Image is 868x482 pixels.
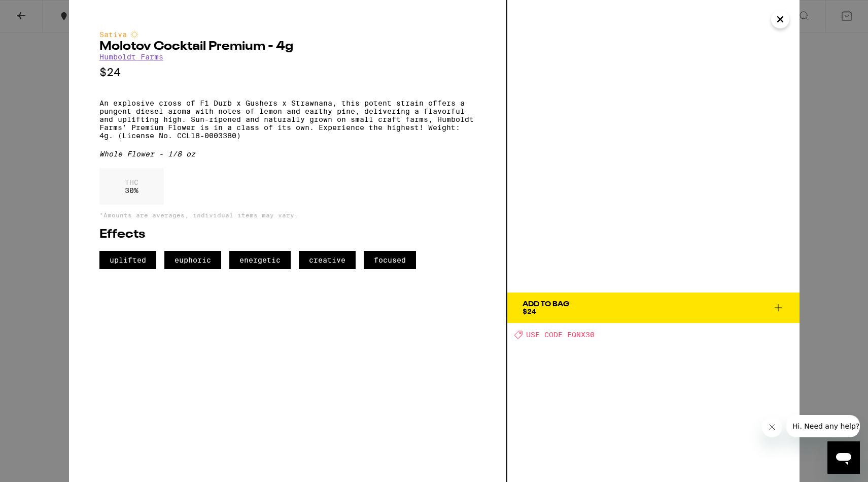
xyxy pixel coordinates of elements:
p: *Amounts are averages, individual items may vary. [99,212,476,218]
div: Whole Flower - 1/8 oz [99,150,476,158]
span: focused [364,251,416,269]
iframe: Close message [762,417,782,437]
button: Close [771,10,789,28]
p: THC [125,178,138,186]
p: $24 [99,66,476,79]
span: uplifted [99,251,156,269]
iframe: Message from company [786,415,860,437]
iframe: Button to launch messaging window [827,441,860,474]
span: creative [299,251,356,269]
img: sativaColor.svg [130,30,138,39]
span: USE CODE EQNX30 [526,331,595,339]
h2: Effects [99,229,476,241]
span: $24 [523,307,536,315]
span: energetic [229,251,291,269]
button: Add To Bag$24 [507,293,800,323]
h2: Molotov Cocktail Premium - 4g [99,41,476,53]
div: Sativa [99,30,476,39]
a: Humboldt Farms [99,53,163,61]
div: Add To Bag [523,301,569,308]
div: 30 % [99,168,164,205]
p: An explosive cross of F1 Durb x Gushers x Strawnana, this potent strain offers a pungent diesel a... [99,99,476,140]
span: euphoric [164,251,221,269]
